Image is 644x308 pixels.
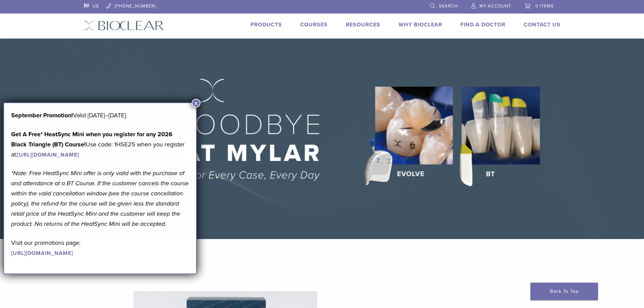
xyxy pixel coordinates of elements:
p: Use code: 1HSE25 when you register at: [11,129,189,160]
a: [URL][DOMAIN_NAME] [17,151,79,158]
em: *Note: Free HeatSync Mini offer is only valid with the purchase of and attendance at a BT Course.... [11,169,189,228]
a: Products [251,21,282,28]
p: Visit our promotions page: [11,238,189,258]
a: Contact Us [524,21,560,28]
b: September Promotion! [11,112,73,119]
strong: Get A Free* HeatSync Mini when you register for any 2026 Black Triangle (BT) Course! [11,131,172,148]
button: Close [192,99,200,108]
a: Back To Top [530,283,598,300]
span: Search [439,3,458,9]
a: Resources [346,21,380,28]
span: My Account [479,3,511,9]
img: Bioclear [84,21,164,30]
span: 0 items [535,3,554,9]
a: [URL][DOMAIN_NAME] [11,250,73,257]
a: Why Bioclear [399,21,442,28]
p: Valid [DATE]–[DATE]. [11,110,189,120]
a: Courses [300,21,328,28]
a: Find A Doctor [460,21,505,28]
